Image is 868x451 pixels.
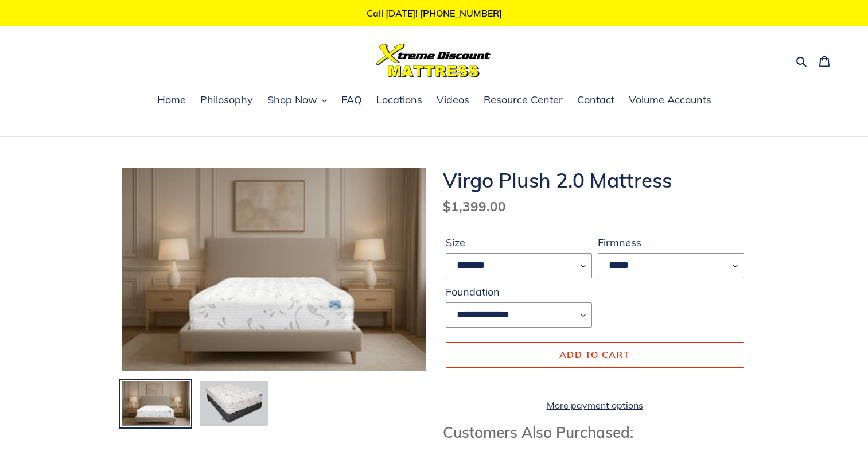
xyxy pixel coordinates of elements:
span: Contact [577,93,614,107]
span: Locations [376,93,422,107]
span: Philosophy [200,93,253,107]
label: Foundation [446,284,592,300]
img: Xtreme Discount Mattress [376,44,491,77]
a: Resource Center [478,92,569,109]
label: Size [446,235,592,250]
img: Load image into Gallery viewer, Virgo Plush 2.0 Mattress [199,380,270,428]
span: Add to cart [559,349,630,360]
span: $1,399.00 [443,198,506,215]
h1: Virgo Plush 2.0 Mattress [443,168,747,192]
span: Videos [437,93,469,107]
a: Philosophy [194,92,259,109]
button: Shop Now [262,92,333,109]
h3: Customers Also Purchased: [443,423,747,441]
button: Add to cart [446,342,744,367]
span: Resource Center [484,93,563,107]
a: Locations [371,92,428,109]
a: Home [151,92,192,109]
span: Volume Accounts [629,93,711,107]
a: More payment options [446,398,744,412]
a: Volume Accounts [623,92,717,109]
img: Load image into Gallery viewer, virgo-plush-life-style-image [120,380,191,428]
span: FAQ [341,93,362,107]
span: Shop Now [267,93,317,107]
img: virgo-plush-life-style-image [122,168,426,371]
a: Videos [431,92,475,109]
label: Firmness [598,235,744,250]
a: FAQ [336,92,368,109]
span: Home [157,93,186,107]
a: Contact [571,92,620,109]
